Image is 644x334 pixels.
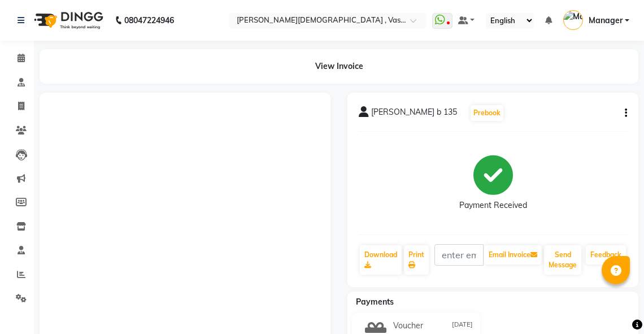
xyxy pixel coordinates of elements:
a: Feedback [586,245,626,264]
span: [PERSON_NAME] b 135 [371,106,457,122]
div: View Invoice [40,49,638,84]
a: Download [360,245,402,275]
img: logo [29,5,106,36]
div: Payment Received [459,199,527,211]
span: Voucher [393,320,423,332]
button: Send Message [544,245,581,275]
span: Payments [356,297,394,307]
a: Print [404,245,429,275]
iframe: chat widget [597,289,633,323]
b: 08047224946 [124,5,174,36]
button: Email Invoice [484,245,542,264]
span: Manager [589,15,623,27]
span: [DATE] [452,320,473,332]
img: Manager [563,10,583,30]
button: Prebook [471,105,503,121]
input: enter email [434,244,484,266]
